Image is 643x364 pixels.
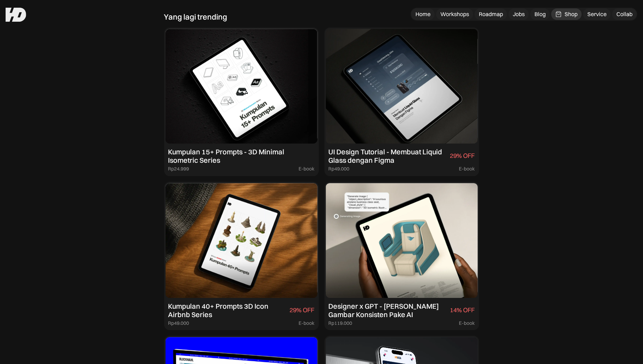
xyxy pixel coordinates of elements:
div: 14% OFF [450,307,475,314]
div: Rp24.999 [168,166,189,172]
div: E-book [459,166,475,172]
div: Rp119.000 [329,321,352,327]
div: E-book [459,321,475,327]
a: Kumpulan 40+ Prompts 3D Icon Airbnb Series29% OFFRp49.000E-book [164,182,319,331]
div: E-book [299,166,315,172]
div: Yang lagi trending [164,13,228,22]
div: Jobs [513,10,525,18]
div: Designer x GPT - [PERSON_NAME] Gambar Konsisten Pake AI [329,302,447,319]
div: Home [415,10,431,18]
div: Workshops [440,10,469,18]
div: 29% OFF [290,307,315,314]
div: Blog [534,10,546,18]
a: Collab [612,8,637,20]
a: Blog [530,8,550,20]
a: Kumpulan 15+ Prompts - 3D Minimal Isometric SeriesRp24.999E-book [164,28,319,176]
a: Home [411,8,435,20]
div: Kumpulan 15+ Prompts - 3D Minimal Isometric Series [168,148,315,165]
div: E-book [299,321,315,327]
a: Service [583,8,611,20]
a: UI Design Tutorial - Membuat Liquid Glass dengan Figma29% OFFRp49.000E-book [324,28,479,176]
div: UI Design Tutorial - Membuat Liquid Glass dengan Figma [329,148,447,165]
a: Workshops [436,8,473,20]
div: Collab [616,10,632,18]
div: Roadmap [479,10,503,18]
a: Roadmap [475,8,507,20]
div: Kumpulan 40+ Prompts 3D Icon Airbnb Series [168,302,287,319]
a: Designer x GPT - [PERSON_NAME] Gambar Konsisten Pake AI14% OFFRp119.000E-book [324,182,479,331]
div: 29% OFF [450,153,475,160]
div: Rp49.000 [329,166,350,172]
div: Shop [565,10,578,18]
a: Shop [551,8,582,20]
div: Rp49.000 [168,321,189,327]
a: Jobs [509,8,529,20]
div: Service [587,10,607,18]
